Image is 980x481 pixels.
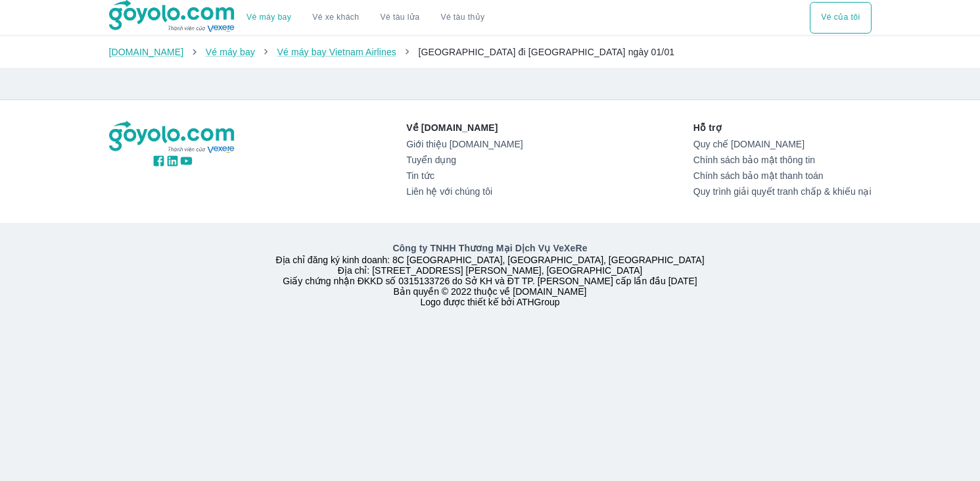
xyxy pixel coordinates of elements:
[693,186,872,197] a: Quy trình giải quyết tranh chấp & khiếu nại
[693,121,872,134] p: Hỗ trợ
[406,186,523,197] a: Liên hệ với chúng tôi
[406,139,523,149] a: Giới thiệu [DOMAIN_NAME]
[693,139,872,149] a: Quy chế [DOMAIN_NAME]
[112,241,869,255] p: Công ty TNHH Thương Mại Dịch Vụ VeXeRe
[312,13,359,22] a: Vé xe khách
[693,155,872,165] a: Chính sách bảo mật thông tin
[109,45,872,59] nav: breadcrumb
[246,13,291,22] a: Vé máy bay
[236,2,495,34] div: choose transportation mode
[109,47,184,57] a: [DOMAIN_NAME]
[101,241,879,307] div: Địa chỉ đăng ký kinh doanh: 8C [GEOGRAPHIC_DATA], [GEOGRAPHIC_DATA], [GEOGRAPHIC_DATA] Địa chỉ: [...
[406,121,523,134] p: Về [DOMAIN_NAME]
[810,2,871,34] div: choose transportation mode
[810,2,871,34] button: Vé của tôi
[430,2,495,34] button: Vé tàu thủy
[406,155,523,165] a: Tuyển dụng
[406,170,523,181] a: Tin tức
[370,2,431,34] a: Vé tàu lửa
[418,47,674,57] span: [GEOGRAPHIC_DATA] đi [GEOGRAPHIC_DATA] ngày 01/01
[206,47,255,57] a: Vé máy bay
[693,170,872,181] a: Chính sách bảo mật thanh toán
[277,47,396,57] a: Vé máy bay Vietnam Airlines
[109,121,237,154] img: logo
